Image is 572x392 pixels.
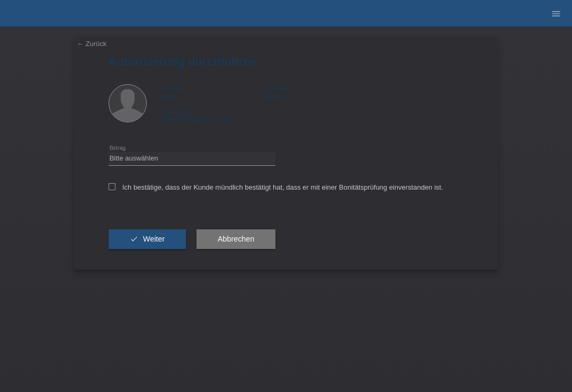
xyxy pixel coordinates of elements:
h1: Autorisierung durchführen [109,55,463,68]
a: ← Zurück [77,40,106,48]
span: Vorname [162,85,185,92]
a: menu [546,10,567,16]
label: Ich bestätige, dass der Kunde mündlich bestätigt hat, dass er mit einer Bonitätsprüfung einversta... [109,183,443,191]
span: Nachname [262,85,290,92]
i: menu [551,8,561,19]
div: genc [162,84,262,100]
div: [GEOGRAPHIC_DATA] [162,108,262,124]
i: check [130,235,138,243]
span: Abbrechen [218,235,254,243]
div: Grezda [262,84,363,100]
button: Abbrechen [196,229,275,250]
span: Nationalität [162,109,191,115]
button: check Weiter [109,229,186,250]
span: Weiter [143,235,165,243]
